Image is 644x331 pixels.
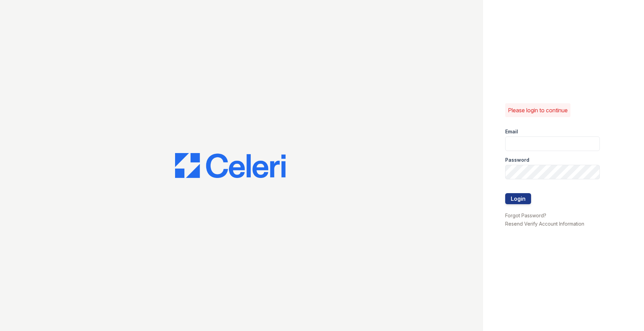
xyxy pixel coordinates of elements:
button: Login [505,193,531,204]
label: Password [505,157,529,163]
p: Please login to continue [508,106,568,114]
a: Forgot Password? [505,212,546,218]
a: Resend Verify Account Information [505,221,584,227]
img: CE_Logo_Blue-a8612792a0a2168367f1c8372b55b34899dd931a85d93a1a3d3e32e68fde9ad4.png [175,153,286,178]
label: Email [505,128,518,135]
